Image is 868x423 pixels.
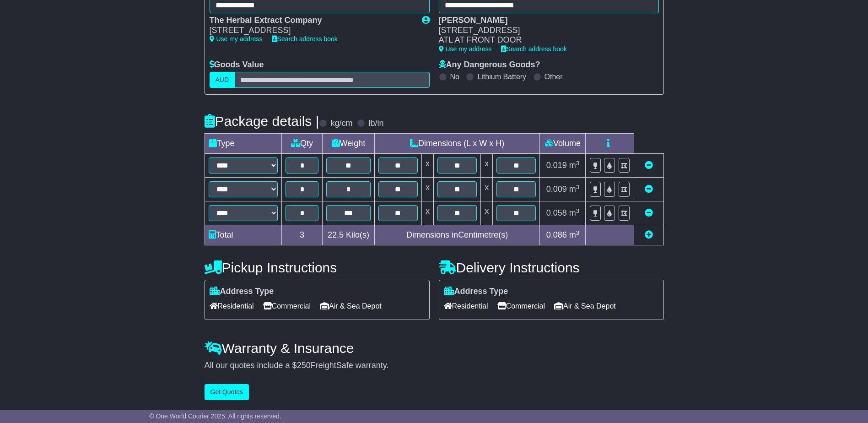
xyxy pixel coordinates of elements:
span: © One World Courier 2025. All rights reserved. [149,412,281,420]
label: Any Dangerous Goods? [439,60,540,70]
span: 250 [297,361,311,370]
td: x [481,178,493,201]
h4: Pickup Instructions [205,260,430,275]
td: Total [205,225,282,245]
td: Kilo(s) [323,225,375,245]
span: Commercial [497,299,545,313]
label: Lithium Battery [477,72,526,81]
sup: 3 [576,184,580,190]
a: Remove this item [645,184,653,194]
a: Remove this item [645,161,653,170]
div: All our quotes include a $ FreightSafe warranty. [205,361,664,371]
a: Add new item [645,230,653,239]
td: x [421,201,433,225]
a: Remove this item [645,208,653,217]
td: Qty [282,134,323,154]
span: m [569,230,580,239]
button: Get Quotes [205,384,249,400]
td: x [481,201,493,225]
h4: Warranty & Insurance [205,341,664,356]
td: Weight [323,134,375,154]
label: Goods Value [210,60,264,70]
span: Air & Sea Depot [320,299,382,313]
span: Residential [444,299,488,313]
label: AUD [210,72,235,88]
span: 0.058 [546,208,567,217]
td: Dimensions (L x W x H) [374,134,540,154]
div: [PERSON_NAME] [439,16,650,26]
td: 3 [282,225,323,245]
a: Use my address [439,45,492,53]
label: Address Type [444,287,508,297]
label: No [450,72,459,81]
label: lb/in [368,119,383,129]
span: Residential [210,299,254,313]
a: Use my address [210,35,263,43]
sup: 3 [576,207,580,214]
td: x [421,178,433,201]
h4: Delivery Instructions [439,260,664,275]
span: 22.5 [328,230,344,239]
td: Type [205,134,282,154]
span: m [569,161,580,170]
div: [STREET_ADDRESS] [439,26,650,36]
td: x [481,154,493,178]
div: ATL AT FRONT DOOR [439,35,650,45]
a: Search address book [501,45,567,53]
label: Other [545,72,563,81]
label: Address Type [210,287,274,297]
label: kg/cm [330,119,352,129]
div: [STREET_ADDRESS] [210,26,413,36]
a: Search address book [272,35,338,43]
span: 0.009 [546,184,567,194]
sup: 3 [576,160,580,167]
span: Air & Sea Depot [554,299,616,313]
td: x [421,154,433,178]
td: Volume [540,134,586,154]
span: 0.019 [546,161,567,170]
span: m [569,184,580,194]
td: Dimensions in Centimetre(s) [374,225,540,245]
sup: 3 [576,229,580,236]
h4: Package details | [205,114,319,129]
div: The Herbal Extract Company [210,16,413,26]
span: Commercial [263,299,311,313]
span: 0.086 [546,230,567,239]
span: m [569,208,580,217]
